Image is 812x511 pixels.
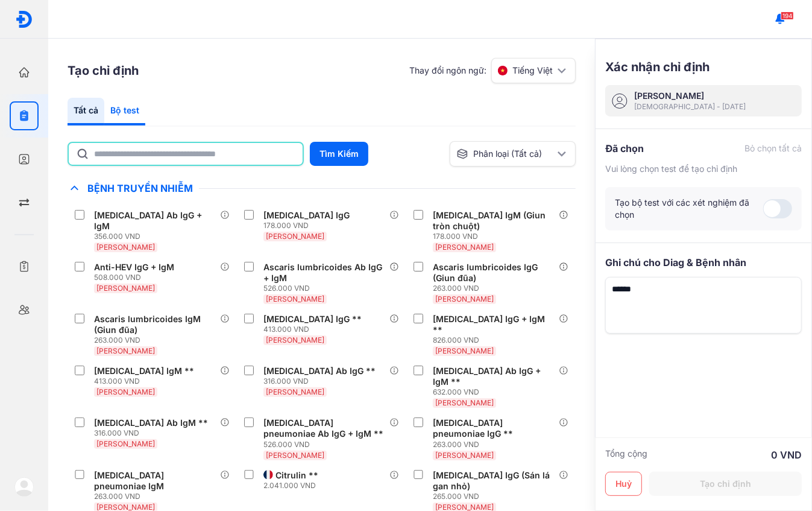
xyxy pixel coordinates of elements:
[14,477,34,497] img: logo
[96,387,155,396] span: [PERSON_NAME]
[263,210,350,221] div: [MEDICAL_DATA] IgG
[605,163,802,175] div: Vui lòng chọn test để tạo chỉ định
[433,262,554,284] div: Ascaris lumbricoides IgG (Giun đũa)
[435,243,494,252] span: [PERSON_NAME]
[96,243,155,252] span: [PERSON_NAME]
[96,284,155,293] span: [PERSON_NAME]
[68,98,104,125] div: Tất cả
[15,10,33,28] img: logo
[435,398,494,407] span: [PERSON_NAME]
[605,141,644,156] div: Đã chọn
[433,232,559,241] div: 178.000 VND
[94,417,208,428] div: [MEDICAL_DATA] Ab IgM **
[94,376,199,386] div: 413.000 VND
[266,387,324,396] span: [PERSON_NAME]
[781,11,794,20] span: 194
[94,262,174,273] div: Anti-HEV IgG + IgM
[409,58,576,83] div: Thay đổi ngôn ngữ:
[104,98,145,125] div: Bộ test
[435,294,494,303] span: [PERSON_NAME]
[615,197,763,221] div: Tạo bộ test với các xét nghiệm đã chọn
[433,417,554,439] div: [MEDICAL_DATA] pneumoniae IgG **
[435,346,494,355] span: [PERSON_NAME]
[744,142,802,154] div: Bỏ chọn tất cả
[263,376,380,386] div: 316.000 VND
[94,314,215,335] div: Ascaris lumbricoides IgM (Giun đũa)
[266,451,324,460] span: [PERSON_NAME]
[310,142,368,166] button: Tìm Kiếm
[433,314,554,335] div: [MEDICAL_DATA] IgG + IgM **
[94,273,179,282] div: 508.000 VND
[94,428,213,438] div: 316.000 VND
[433,387,559,397] div: 632.000 VND
[68,62,139,79] h3: Tạo chỉ định
[433,366,554,387] div: [MEDICAL_DATA] Ab IgG + IgM **
[456,148,555,160] div: Phân loại (Tất cả)
[512,65,553,77] span: Tiếng Việt
[263,366,376,376] div: [MEDICAL_DATA] Ab IgG **
[605,59,710,75] h3: Xác nhận chỉ định
[263,314,362,325] div: [MEDICAL_DATA] IgG **
[266,335,324,344] span: [PERSON_NAME]
[771,448,802,462] div: 0 VND
[435,451,494,460] span: [PERSON_NAME]
[94,492,220,501] div: 263.000 VND
[433,210,554,232] div: [MEDICAL_DATA] IgM (Giun tròn chuột)
[263,284,389,293] div: 526.000 VND
[433,470,554,492] div: [MEDICAL_DATA] IgG (Sán lá gan nhỏ)
[94,470,215,492] div: [MEDICAL_DATA] pneumoniae IgM
[649,472,802,496] button: Tạo chỉ định
[433,492,559,501] div: 265.000 VND
[94,210,215,232] div: [MEDICAL_DATA] Ab IgG + IgM
[634,102,746,112] div: [DEMOGRAPHIC_DATA] - [DATE]
[96,439,155,448] span: [PERSON_NAME]
[605,255,802,270] div: Ghi chú cho Diag & Bệnh nhân
[81,182,199,194] span: Bệnh Truyền Nhiễm
[96,346,155,355] span: [PERSON_NAME]
[605,472,642,496] button: Huỷ
[263,481,323,490] div: 2.041.000 VND
[266,232,324,241] span: [PERSON_NAME]
[263,417,385,439] div: [MEDICAL_DATA] pneumoniae Ab IgG + IgM **
[263,262,385,284] div: Ascaris lumbricoides Ab IgG + IgM
[433,335,559,345] div: 826.000 VND
[275,470,318,481] div: Citrulin **
[94,335,220,345] div: 263.000 VND
[263,325,367,334] div: 413.000 VND
[94,232,220,241] div: 356.000 VND
[433,440,559,449] div: 263.000 VND
[263,221,354,230] div: 178.000 VND
[605,448,647,462] div: Tổng cộng
[266,294,324,303] span: [PERSON_NAME]
[634,90,746,102] div: [PERSON_NAME]
[433,284,559,293] div: 263.000 VND
[94,366,194,376] div: [MEDICAL_DATA] IgM **
[263,440,389,449] div: 526.000 VND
